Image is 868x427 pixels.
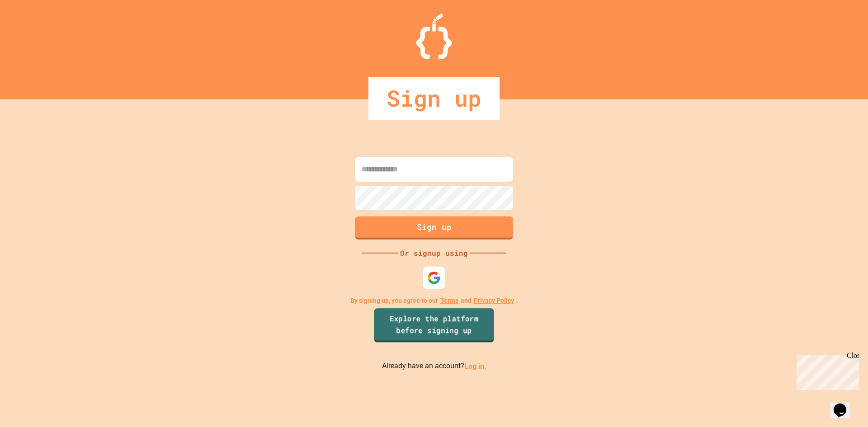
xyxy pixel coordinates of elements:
button: Sign up [355,216,513,239]
div: Or signup using [398,248,470,258]
div: Chat with us now!Close [4,4,62,57]
img: Logo.svg [416,14,452,59]
a: Log in. [464,361,486,370]
iframe: chat widget [830,391,859,418]
img: google-icon.svg [427,271,441,285]
p: Already have an account? [382,361,486,372]
a: Privacy Policy [474,296,514,305]
a: Terms [440,296,458,305]
iframe: chat widget [793,352,859,390]
p: By signing up, you agree to our and . [350,296,518,305]
a: Explore the platform before signing up [374,308,494,343]
div: Sign up [368,77,500,120]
